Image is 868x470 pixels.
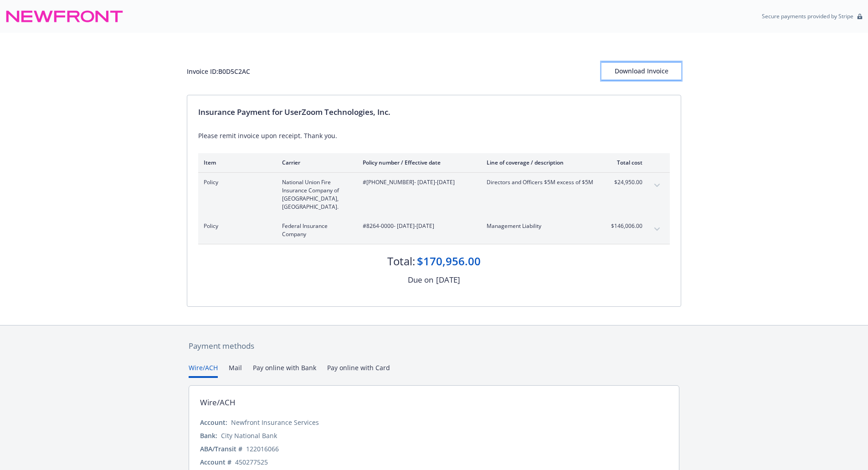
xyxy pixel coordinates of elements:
[487,222,594,230] span: Management Liability
[608,222,642,230] span: $146,006.00
[363,159,472,166] div: Policy number / Effective date
[189,363,218,378] button: Wire/ACH
[235,457,268,467] div: 450277525
[327,363,390,378] button: Pay online with Card
[650,178,664,193] button: expand content
[282,222,348,238] span: Federal Insurance Company
[650,222,664,237] button: expand content
[229,363,242,378] button: Mail
[246,444,279,454] div: 122016066
[221,431,277,440] div: City National Bank
[608,159,642,166] div: Total cost
[417,253,481,269] div: $170,956.00
[282,178,348,211] span: National Union Fire Insurance Company of [GEOGRAPHIC_DATA], [GEOGRAPHIC_DATA].
[189,340,679,352] div: Payment methods
[408,274,433,286] div: Due on
[231,418,319,427] div: Newfront Insurance Services
[363,222,472,230] span: #8264-0000 - [DATE]-[DATE]
[601,62,681,80] button: Download Invoice
[204,159,267,166] div: Item
[436,274,460,286] div: [DATE]
[198,217,670,244] div: PolicyFederal Insurance Company#8264-0000- [DATE]-[DATE]Management Liability$146,006.00expand con...
[253,363,316,378] button: Pay online with Bank
[187,67,250,76] div: Invoice ID: B0D5C2AC
[204,222,267,230] span: Policy
[200,418,227,427] div: Account:
[198,131,670,140] div: Please remit invoice upon receipt. Thank you.
[363,178,472,186] span: #[PHONE_NUMBER] - [DATE]-[DATE]
[198,106,670,118] div: Insurance Payment for UserZoom Technologies, Inc.
[762,12,853,20] p: Secure payments provided by Stripe
[487,159,594,166] div: Line of coverage / description
[200,431,217,440] div: Bank:
[200,457,231,467] div: Account #
[204,178,267,186] span: Policy
[200,444,242,454] div: ABA/Transit #
[387,253,415,269] div: Total:
[487,178,594,186] span: Directors and Officers $5M excess of $5M
[282,159,348,166] div: Carrier
[601,62,681,80] div: Download Invoice
[608,178,642,186] span: $24,950.00
[200,397,236,408] div: Wire/ACH
[198,173,670,217] div: PolicyNational Union Fire Insurance Company of [GEOGRAPHIC_DATA], [GEOGRAPHIC_DATA].#[PHONE_NUMBE...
